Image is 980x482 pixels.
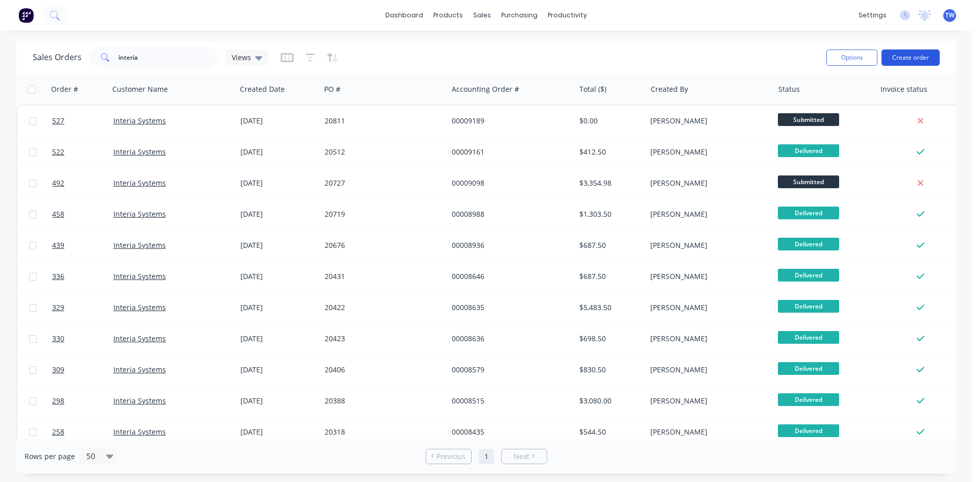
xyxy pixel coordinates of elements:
[496,8,543,23] div: purchasing
[113,365,166,374] a: Interia Systems
[778,362,839,375] span: Delivered
[52,396,64,406] span: 298
[52,209,64,219] span: 458
[452,178,565,188] div: 00009098
[452,147,565,157] div: 00009161
[579,334,639,344] div: $698.50
[650,396,764,406] div: [PERSON_NAME]
[33,53,82,62] h1: Sales Orders
[880,84,927,94] div: Invoice status
[543,8,592,23] div: productivity
[52,302,64,313] span: 329
[778,300,839,313] span: Delivered
[650,209,764,219] div: [PERSON_NAME]
[52,261,113,292] a: 336
[650,365,764,375] div: [PERSON_NAME]
[778,84,800,94] div: Status
[853,8,892,23] div: settings
[452,84,519,94] div: Accounting Order #
[325,147,438,157] div: 20512
[468,8,496,23] div: sales
[650,334,764,344] div: [PERSON_NAME]
[52,230,113,261] a: 439
[113,178,166,188] a: Interia Systems
[650,427,764,437] div: [PERSON_NAME]
[240,334,316,344] div: [DATE]
[650,271,764,282] div: [PERSON_NAME]
[325,240,438,250] div: 20676
[51,84,78,94] div: Order #
[778,424,839,437] span: Delivered
[52,178,64,188] span: 492
[650,302,764,313] div: [PERSON_NAME]
[579,147,639,157] div: $412.50
[436,451,465,462] span: Previous
[113,302,166,312] a: Interia Systems
[113,396,166,405] a: Interia Systems
[650,116,764,126] div: [PERSON_NAME]
[52,354,113,385] a: 309
[650,178,764,188] div: [PERSON_NAME]
[52,168,113,198] a: 492
[325,334,438,344] div: 20423
[579,116,639,126] div: $0.00
[945,11,954,20] span: TW
[240,84,285,94] div: Created Date
[240,209,316,219] div: [DATE]
[426,451,471,462] a: Previous page
[579,365,639,375] div: $830.50
[113,271,166,281] a: Interia Systems
[513,451,529,462] span: Next
[113,240,166,250] a: Interia Systems
[240,178,316,188] div: [DATE]
[325,209,438,219] div: 20719
[579,427,639,437] div: $544.50
[240,427,316,437] div: [DATE]
[325,427,438,437] div: 20318
[52,386,113,416] a: 298
[118,47,218,68] input: Search...
[52,323,113,354] a: 330
[428,8,468,23] div: products
[113,147,166,157] a: Interia Systems
[240,396,316,406] div: [DATE]
[778,393,839,406] span: Delivered
[650,147,764,157] div: [PERSON_NAME]
[240,365,316,375] div: [DATE]
[52,116,64,126] span: 527
[52,427,64,437] span: 258
[325,116,438,126] div: 20811
[452,365,565,375] div: 00008579
[324,84,340,94] div: PO #
[452,396,565,406] div: 00008515
[240,116,316,126] div: [DATE]
[881,49,940,66] button: Create order
[18,8,34,23] img: Factory
[579,240,639,250] div: $687.50
[52,106,113,136] a: 527
[24,451,75,462] span: Rows per page
[113,209,166,219] a: Interia Systems
[778,175,839,188] span: Submitted
[452,240,565,250] div: 00008936
[325,302,438,313] div: 20422
[52,199,113,230] a: 458
[325,178,438,188] div: 20727
[650,240,764,250] div: [PERSON_NAME]
[52,137,113,167] a: 522
[240,240,316,250] div: [DATE]
[52,271,64,282] span: 336
[113,334,166,343] a: Interia Systems
[579,84,606,94] div: Total ($)
[579,271,639,282] div: $687.50
[240,302,316,313] div: [DATE]
[502,451,547,462] a: Next page
[113,427,166,437] a: Interia Systems
[778,331,839,344] span: Delivered
[112,84,168,94] div: Customer Name
[579,302,639,313] div: $5,483.50
[479,449,494,464] a: Page 1 is your current page
[452,302,565,313] div: 00008635
[452,209,565,219] div: 00008988
[52,147,64,157] span: 522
